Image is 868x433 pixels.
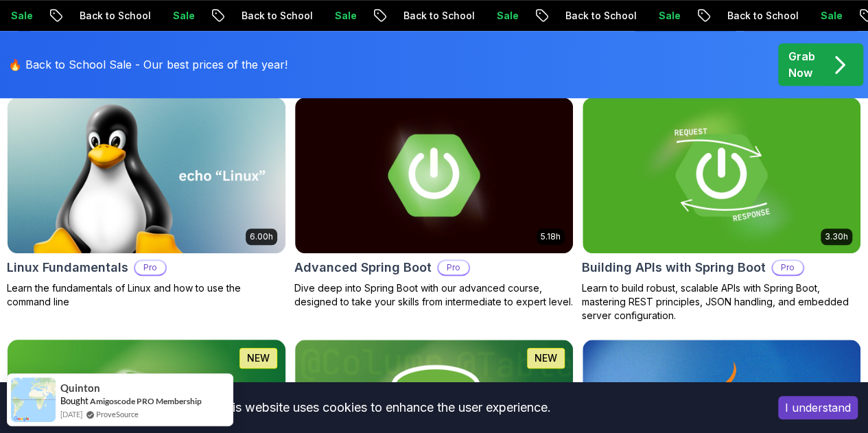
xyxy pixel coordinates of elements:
a: Amigoscode PRO Membership [90,396,202,406]
p: Learn the fundamentals of Linux and how to use the command line [7,281,286,309]
p: Dive deep into Spring Boot with our advanced course, designed to take your skills from intermedia... [294,281,574,309]
button: Accept cookies [778,396,858,419]
p: Back to School [392,9,485,23]
p: Back to School [230,9,323,23]
span: [DATE] [60,408,82,420]
div: This website uses cookies to enhance the user experience. [10,393,758,423]
p: NEW [535,351,557,365]
p: NEW [247,351,270,365]
p: 5.18h [541,231,561,242]
a: ProveSource [96,408,139,420]
p: Sale [809,9,853,23]
a: Advanced Spring Boot card5.18hAdvanced Spring BootProDive deep into Spring Boot with our advanced... [294,97,574,309]
span: Bought [60,395,89,406]
p: Sale [161,9,205,23]
img: Building APIs with Spring Boot card [583,97,860,253]
img: Linux Fundamentals card [8,97,285,253]
a: Building APIs with Spring Boot card3.30hBuilding APIs with Spring BootProLearn to build robust, s... [582,97,861,323]
h2: Linux Fundamentals [7,258,128,277]
p: Grab Now [788,48,815,81]
p: Sale [323,9,367,23]
p: Sale [485,9,529,23]
p: Back to School [716,9,809,23]
a: Linux Fundamentals card6.00hLinux FundamentalsProLearn the fundamentals of Linux and how to use t... [7,97,286,309]
p: 🔥 Back to School Sale - Our best prices of the year! [8,56,288,73]
h2: Advanced Spring Boot [294,258,432,277]
p: Pro [773,261,803,274]
p: 6.00h [250,231,273,242]
span: Quinton [60,382,100,394]
p: Pro [135,261,165,274]
p: Back to School [554,9,647,23]
h2: Building APIs with Spring Boot [582,258,766,277]
p: Sale [647,9,691,23]
img: provesource social proof notification image [11,377,56,422]
p: 3.30h [825,231,848,242]
p: Back to School [68,9,161,23]
p: Pro [438,261,469,274]
img: Advanced Spring Boot card [295,97,573,253]
p: Learn to build robust, scalable APIs with Spring Boot, mastering REST principles, JSON handling, ... [582,281,861,323]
